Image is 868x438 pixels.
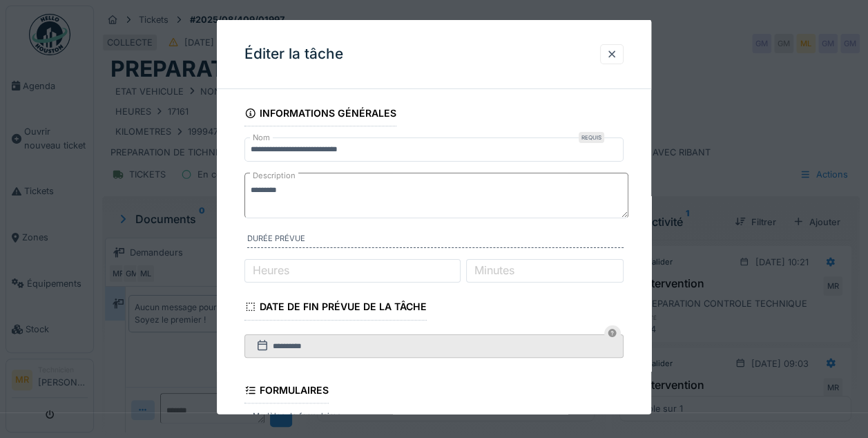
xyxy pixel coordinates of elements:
div: Formulaires [244,380,329,403]
div: Requis [579,132,604,143]
label: Nom [250,132,273,144]
label: Minutes [472,262,517,278]
h3: Éditer la tâche [244,46,343,63]
label: Durée prévue [247,233,624,248]
div: Informations générales [244,103,396,126]
label: Description [250,166,298,184]
label: Heures [250,262,292,278]
div: Date de fin prévue de la tâche [244,296,427,320]
label: Modèles de formulaires [250,410,344,422]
